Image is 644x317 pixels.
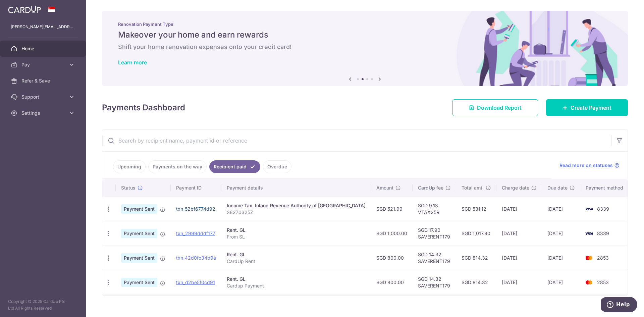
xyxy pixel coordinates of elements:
[582,229,596,237] img: Bank Card
[496,270,542,295] td: [DATE]
[496,197,542,221] td: [DATE]
[21,110,66,116] span: Settings
[456,270,496,295] td: SGD 814.32
[102,102,185,114] h4: Payments Dashboard
[227,276,366,282] div: Rent. GL
[102,130,611,151] input: Search by recipient name, payment id or reference
[21,45,66,52] span: Home
[496,246,542,270] td: [DATE]
[601,297,637,314] iframe: Opens a widget where you can find more information
[413,197,456,221] td: SGD 9.13 VTAX25R
[547,184,568,191] span: Due date
[121,278,157,287] span: Payment Sent
[502,184,529,191] span: Charge date
[371,246,413,270] td: SGD 800.00
[121,229,157,238] span: Payment Sent
[8,5,41,13] img: CardUp
[171,179,221,197] th: Payment ID
[227,282,366,289] p: Cardup Payment
[542,270,580,295] td: [DATE]
[227,251,366,258] div: Rent. GL
[221,179,371,197] th: Payment details
[597,279,609,285] span: 2853
[456,246,496,270] td: SGD 814.32
[582,205,596,213] img: Bank Card
[121,204,157,214] span: Payment Sent
[118,43,612,51] h6: Shift your home renovation expenses onto your credit card!
[452,99,538,116] a: Download Report
[477,104,522,112] span: Download Report
[121,253,157,263] span: Payment Sent
[263,160,291,173] a: Overdue
[11,23,75,30] p: [PERSON_NAME][EMAIL_ADDRESS][DOMAIN_NAME]
[413,270,456,295] td: SGD 14.32 SAVERENT179
[118,30,612,40] h5: Makeover your home and earn rewards
[582,254,596,262] img: Bank Card
[456,221,496,246] td: SGD 1,017.90
[496,221,542,246] td: [DATE]
[542,197,580,221] td: [DATE]
[371,221,413,246] td: SGD 1,000.00
[227,209,366,216] p: S8270325Z
[118,59,147,66] a: Learn more
[597,230,609,236] span: 8339
[113,160,146,173] a: Upcoming
[148,160,207,173] a: Payments on the way
[102,11,628,86] img: Renovation banner
[209,160,260,173] a: Recipient paid
[542,221,580,246] td: [DATE]
[21,94,66,100] span: Support
[371,197,413,221] td: SGD 521.99
[118,21,612,27] p: Renovation Payment Type
[597,255,609,261] span: 2853
[413,221,456,246] td: SGD 17.90 SAVERENT179
[376,184,393,191] span: Amount
[597,206,609,212] span: 8339
[462,184,484,191] span: Total amt.
[542,246,580,270] td: [DATE]
[580,179,631,197] th: Payment method
[176,255,216,261] a: txn_42d0fc34b9a
[418,184,443,191] span: CardUp fee
[413,246,456,270] td: SGD 14.32 SAVERENT179
[456,197,496,221] td: SGD 531.12
[176,206,215,212] a: txn_52bf6774d92
[21,77,66,84] span: Refer & Save
[176,230,215,236] a: txn_2999dddf177
[559,162,620,169] a: Read more on statuses
[227,258,366,265] p: CardUp Rent
[176,279,215,285] a: txn_d2be5f0cd91
[227,233,366,240] p: From SL
[121,184,136,191] span: Status
[559,162,613,169] span: Read more on statuses
[227,227,366,233] div: Rent. GL
[582,278,596,286] img: Bank Card
[371,270,413,295] td: SGD 800.00
[21,61,66,68] span: Pay
[227,202,366,209] div: Income Tax. Inland Revenue Authority of [GEOGRAPHIC_DATA]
